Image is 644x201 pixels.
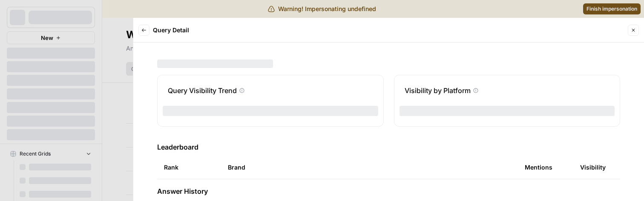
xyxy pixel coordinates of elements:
h3: Answer History [157,186,620,196]
div: Mentions [525,156,552,179]
p: Visibility by Platform [405,85,471,96]
div: Rank [164,156,178,179]
h3: Leaderboard [157,142,620,152]
p: Query Visibility Trend [168,85,237,96]
div: Brand [228,156,511,179]
span: Query Detail [153,26,189,34]
div: Visibility [580,156,606,179]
